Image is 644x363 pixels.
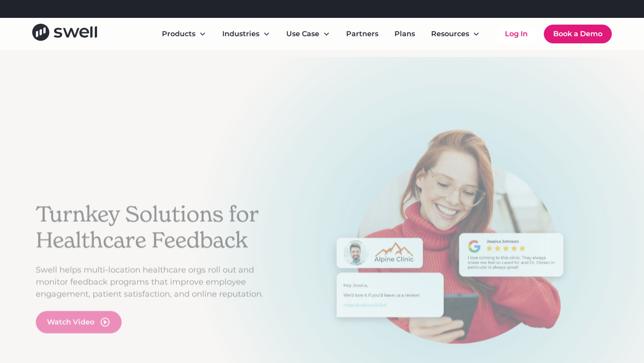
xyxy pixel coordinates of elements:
[155,25,213,43] div: Products
[36,311,122,333] a: open lightbox
[222,29,259,39] div: Industries
[424,25,487,43] div: Resources
[279,25,337,43] div: Use Case
[36,264,277,300] p: Swell helps multi-location healthcare orgs roll out and monitor feedback programs that improve em...
[215,25,277,43] div: Industries
[496,25,537,43] a: Log In
[339,25,386,43] a: Partners
[32,24,97,44] a: home
[431,29,469,39] div: Resources
[162,29,195,39] div: Products
[47,317,94,327] div: Watch Video
[286,29,319,39] div: Use Case
[387,25,422,43] a: Plans
[544,25,612,43] a: Book a Demo
[36,202,277,253] h2: Turnkey Solutions for Healthcare Feedback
